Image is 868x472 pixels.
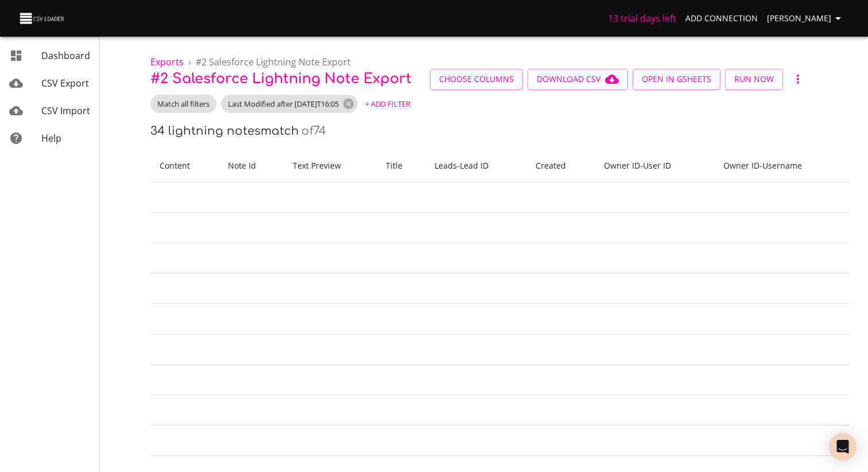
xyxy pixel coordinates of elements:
[301,124,326,138] h6: of 74
[284,150,377,182] th: Text Preview
[681,8,762,29] a: Add Connection
[188,55,191,69] li: ›
[762,8,850,29] button: [PERSON_NAME]
[633,69,720,90] button: Open in GSheets
[685,11,758,26] span: Add Connection
[714,150,850,182] th: Owner ID - Username
[528,69,628,90] button: Download CSV
[221,99,346,110] span: Last Modified after [DATE]T16:05
[150,95,216,113] div: Match all filters
[196,56,351,68] span: # 2 Salesforce Lightning note Export
[150,71,412,87] span: # 2 Salesforce Lightning note Export
[829,433,857,461] div: Open Intercom Messenger
[18,10,67,26] img: CSV Loader
[526,150,595,182] th: Created
[537,72,619,87] span: Download CSV
[362,95,413,113] button: + Add Filter
[430,69,523,90] button: Choose Columns
[734,72,774,87] span: Run Now
[150,150,219,182] th: Content
[608,10,676,26] h6: 13 trial days left
[439,72,514,87] span: Choose Columns
[150,99,216,110] span: Match all filters
[725,69,783,90] button: Run Now
[41,104,90,117] span: CSV Import
[595,150,714,182] th: Owner ID - User ID
[219,150,284,182] th: Note Id
[425,150,526,182] th: Leads - Lead ID
[642,72,711,87] span: Open in GSheets
[767,11,845,26] span: [PERSON_NAME]
[365,97,410,111] span: + Add Filter
[41,77,89,89] span: CSV Export
[150,56,184,68] a: Exports
[221,95,358,113] div: Last Modified after [DATE]T16:05
[377,150,425,182] th: Title
[41,49,90,62] span: Dashboard
[150,124,299,138] h6: 34 lightning notes match
[41,132,61,145] span: Help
